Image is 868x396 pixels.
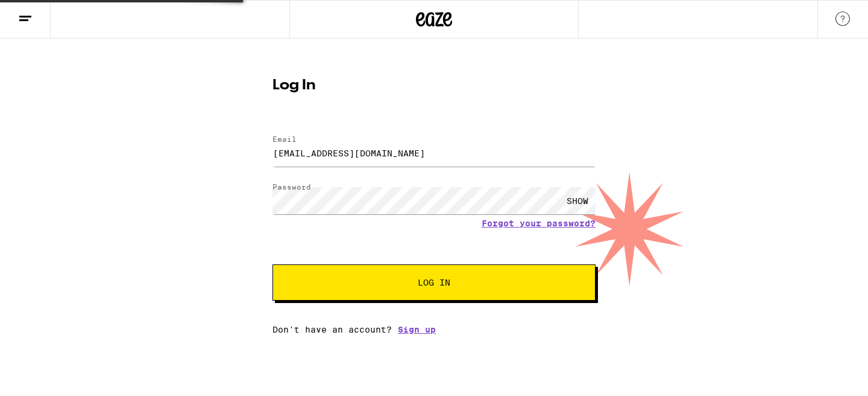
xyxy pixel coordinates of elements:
div: SHOW [559,187,596,214]
button: Log In [272,264,596,301]
span: Log In [418,278,450,287]
label: Password [272,183,311,191]
input: Email [272,139,596,167]
h1: Log In [272,78,596,93]
label: Email [272,135,297,143]
div: Don't have an account? [272,325,596,334]
a: Sign up [398,325,436,334]
a: Forgot your password? [482,219,596,228]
